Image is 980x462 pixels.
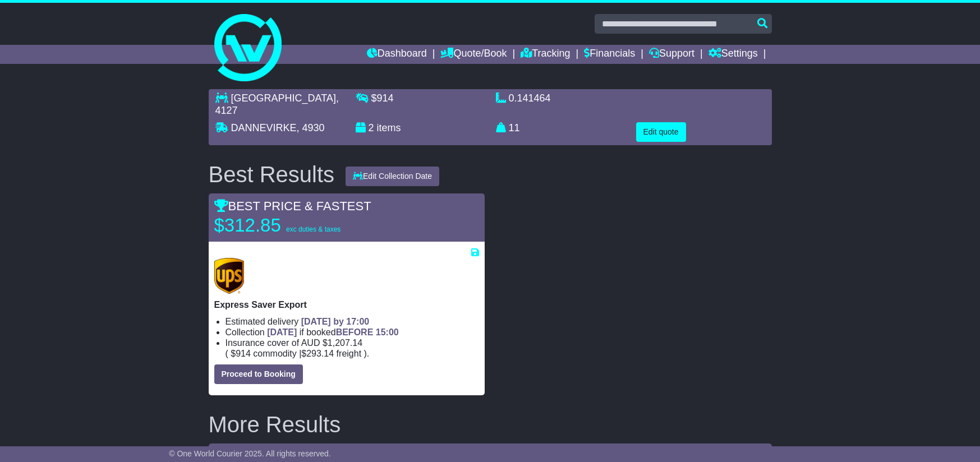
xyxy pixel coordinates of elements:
[336,327,374,337] span: BEFORE
[509,122,520,133] span: 11
[214,299,479,310] p: Express Saver Export
[253,349,296,358] span: Commodity
[214,199,371,213] span: BEST PRICE & FASTEST
[708,45,758,64] a: Settings
[169,449,331,458] span: © One World Courier 2025. All rights reserved.
[209,412,772,437] h2: More Results
[367,45,427,64] a: Dashboard
[203,162,341,187] div: Best Results
[297,122,325,133] span: , 4930
[306,349,334,358] span: 293.14
[328,338,362,348] span: 1,207.14
[226,316,479,327] li: Estimated delivery
[346,167,439,186] button: Edit Collection Date
[521,45,570,64] a: Tracking
[267,327,297,337] span: [DATE]
[337,349,361,358] span: Freight
[236,349,251,358] span: 914
[584,45,635,64] a: Financials
[636,122,686,142] button: Edit quote
[231,122,297,133] span: DANNEVIRKE
[267,327,398,337] span: if booked
[214,258,245,294] img: UPS (new): Express Saver Export
[226,348,370,359] span: ( ).
[377,122,401,133] span: items
[301,317,370,326] span: [DATE] by 17:00
[228,349,364,358] span: $ $
[299,349,301,358] span: |
[440,45,507,64] a: Quote/Book
[215,93,339,116] span: , 4127
[369,122,374,133] span: 2
[214,364,303,384] button: Proceed to Booking
[377,93,394,104] span: 914
[509,93,551,104] span: 0.141464
[376,327,399,337] span: 15:00
[649,45,694,64] a: Support
[371,93,394,104] span: $
[214,214,355,237] p: $312.85
[286,225,341,233] span: exc duties & taxes
[226,327,479,338] li: Collection
[231,93,336,104] span: [GEOGRAPHIC_DATA]
[226,338,363,348] span: Insurance cover of AUD $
